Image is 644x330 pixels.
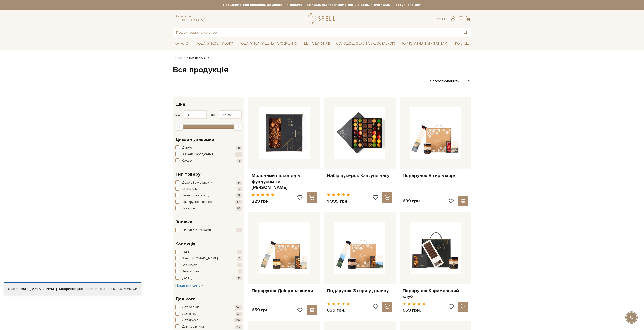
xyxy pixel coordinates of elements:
[235,152,242,157] span: 32
[175,187,242,192] button: Карамель 7
[403,307,426,313] p: 659 грн.
[175,256,242,261] button: Spell x [DOMAIN_NAME] 3
[185,56,209,60] li: Вся продукція
[436,17,447,21] div: Ук
[182,206,195,211] span: Цукерки
[252,173,317,190] a: Молочний шоколад з фундуком та [PERSON_NAME]
[175,123,183,130] div: Min
[200,18,205,22] a: telegram
[182,200,213,205] span: Подарункові набори
[182,152,213,157] span: З Днем Народження
[442,17,447,21] a: En
[236,276,242,280] span: 14
[182,318,198,323] span: Для друзів
[182,312,197,317] span: Для дітей
[236,181,242,185] span: 14
[182,263,197,268] span: Без цукру
[175,101,185,108] span: Ціна
[440,17,441,21] span: |
[175,136,214,143] span: Дизайн упаковки
[173,56,185,60] a: Головна
[236,206,242,211] span: 62
[182,305,200,310] span: Для батьків
[182,187,197,192] span: Карамель
[327,173,392,179] a: Набір цукерок Капсула часу
[175,312,242,317] button: Для дітей 63
[175,112,180,117] span: від
[182,158,192,163] span: Кохаю
[235,200,242,204] span: 101
[460,28,471,37] button: Пошук товару у каталозі
[237,159,242,163] span: 8
[327,307,350,313] p: 659 грн.
[235,305,242,310] span: 143
[252,307,270,313] p: 659 грн.
[301,40,332,48] a: Ідеї подарунків
[237,250,242,254] span: 9
[211,112,215,117] span: до
[111,287,137,291] a: Погоджуюсь
[182,269,199,274] span: Великодня
[175,276,242,281] button: [DATE] 14
[236,312,242,316] span: 63
[175,158,242,163] button: Кохаю 8
[182,256,218,261] span: Spell x [DOMAIN_NAME]
[175,18,199,22] a: 0 800 319 233
[327,288,392,294] a: Подарунок З гори у долину
[403,198,421,204] p: 699 грн.
[175,152,242,157] button: З Днем Народження 32
[173,3,471,7] strong: Працюємо без вихідних. Замовлення оплачені до 16:00 відправляємо день в день, після 16:00 - насту...
[234,318,242,322] span: 202
[235,325,242,329] span: 142
[182,250,192,255] span: [DATE]
[327,198,350,204] p: 1 999 грн.
[173,65,471,75] h1: Вся продукція
[175,180,242,185] button: Драже і сухофрукти 14
[175,145,242,150] button: Дякую 15
[182,145,192,150] span: Дякую
[175,250,242,255] button: [DATE] 9
[175,240,195,247] span: Колекція
[175,171,200,178] span: Тип товару
[219,110,242,119] input: Ціна
[175,263,242,268] button: Без цукру 6
[175,218,192,225] span: Знижка
[334,39,398,48] a: Солодощі з експрес-доставкою
[4,287,141,291] div: Я дозволяю [DOMAIN_NAME] використовувати
[173,40,192,48] a: Каталог
[236,146,242,150] span: 15
[237,187,242,191] span: 7
[175,305,242,310] button: Для батьків 143
[87,287,110,291] a: файли cookie
[175,200,242,205] button: Подарункові набори 101
[194,40,235,48] a: Подарункові набори
[182,228,211,233] span: Тільки зі знижками
[175,296,196,302] span: Для кого
[182,324,204,329] span: Для керівника
[175,283,203,288] button: Показати ще 8
[403,173,468,179] a: Подарунок Вітер з моря
[182,276,192,281] span: [DATE]
[175,324,242,329] button: Для керівника 142
[399,40,449,48] a: Корпоративним клієнтам
[237,40,299,48] a: Подарунки на День народження
[236,193,242,198] span: 59
[238,269,242,274] span: 1
[175,318,242,323] button: Для друзів 202
[451,40,471,48] a: Про Spell
[184,110,207,119] input: Ціна
[237,263,242,267] span: 6
[175,269,242,274] button: Великодня 1
[403,288,468,300] a: Подарунок Карамельний клуб
[175,206,242,211] button: Цукерки 62
[236,228,242,232] span: 13
[173,28,460,37] input: Пошук товару у каталозі
[182,180,212,185] span: Драже і сухофрукти
[237,256,242,261] span: 3
[252,198,275,204] p: 229 грн.
[175,15,205,18] span: Консультація:
[175,228,242,233] button: Тільки зі знижками 13
[175,193,242,198] button: Плитки шоколаду 59
[252,288,317,294] a: Подарунок Дніпрова хвиля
